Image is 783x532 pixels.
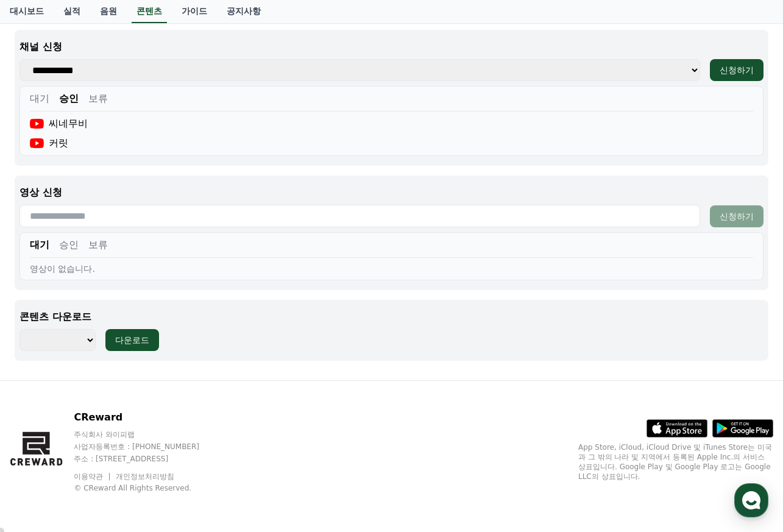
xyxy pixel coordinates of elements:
button: 다운로드 [105,329,159,351]
div: 영상이 없습니다. [30,263,753,275]
a: 설정 [157,386,234,417]
div: 다운로드 [115,334,149,346]
span: 설정 [188,405,203,414]
button: 승인 [59,238,79,252]
a: 홈 [4,386,80,417]
button: 신청하기 [710,205,764,227]
button: 승인 [59,91,79,106]
div: 커릿 [30,136,68,151]
span: 홈 [38,405,46,414]
a: 개인정보처리방침 [116,472,174,481]
div: 신청하기 [720,210,754,222]
div: 씨네무비 [30,116,88,131]
p: 채널 신청 [19,40,764,54]
p: CReward [74,410,222,425]
button: 신청하기 [710,59,764,81]
p: 영상 신청 [19,185,764,200]
p: © CReward All Rights Reserved. [74,483,222,493]
p: 콘텐츠 다운로드 [19,310,764,324]
a: 대화 [80,386,157,417]
button: 보류 [88,91,108,106]
span: 대화 [112,405,126,415]
button: 보류 [88,238,108,252]
button: 대기 [30,238,49,252]
button: 대기 [30,91,49,106]
p: 주식회사 와이피랩 [74,430,222,439]
div: 신청하기 [720,64,754,76]
p: App Store, iCloud, iCloud Drive 및 iTunes Store는 미국과 그 밖의 나라 및 지역에서 등록된 Apple Inc.의 서비스 상표입니다. Goo... [578,442,773,481]
p: 사업자등록번호 : [PHONE_NUMBER] [74,442,222,452]
p: 주소 : [STREET_ADDRESS] [74,454,222,464]
a: 이용약관 [74,472,112,481]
